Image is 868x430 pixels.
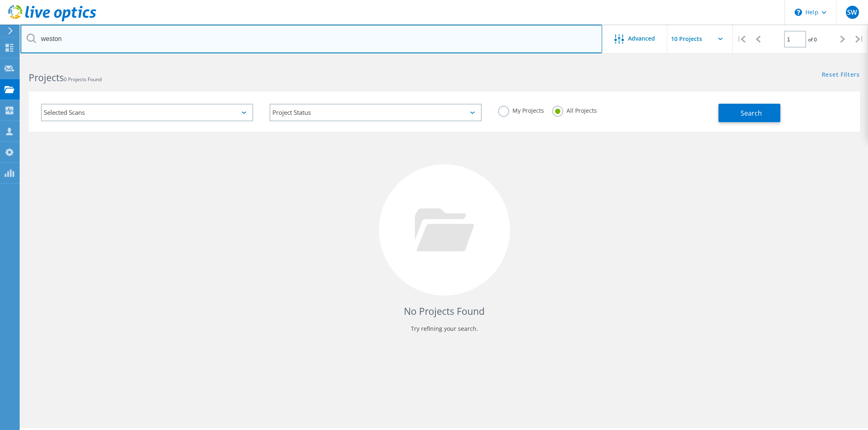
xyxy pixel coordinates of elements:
span: SW [847,9,857,16]
a: Live Optics Dashboard [8,17,96,23]
span: of 0 [808,36,817,43]
p: Try refining your search. [37,322,852,335]
b: Projects [29,71,64,84]
label: My Projects [498,106,544,114]
span: 0 Projects Found [64,76,102,83]
a: Reset Filters [822,72,860,79]
label: All Projects [552,106,597,114]
input: Search projects by name, owner, ID, company, etc [20,25,602,53]
svg: \n [795,9,802,16]
div: | [851,25,868,54]
button: Search [718,104,780,122]
div: Selected Scans [41,104,253,121]
span: Advanced [628,36,655,41]
h4: No Projects Found [37,305,852,318]
span: Search [741,109,762,118]
div: | [733,25,750,54]
div: Project Status [270,104,482,121]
